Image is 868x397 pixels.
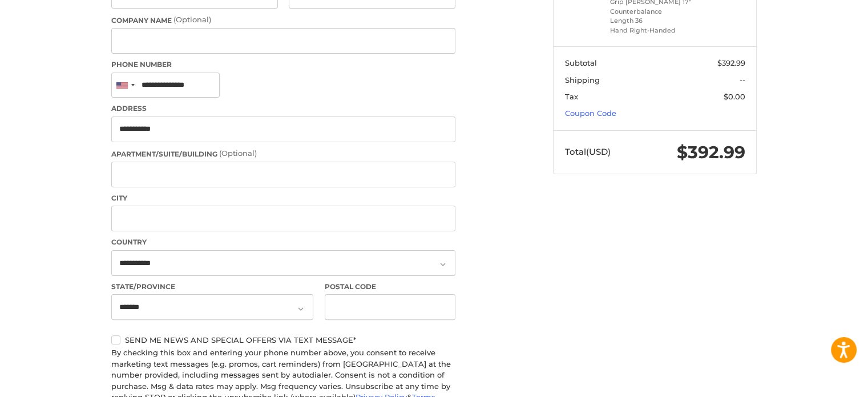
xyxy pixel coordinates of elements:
label: City [111,193,455,203]
span: $392.99 [677,142,745,163]
span: $392.99 [717,58,745,67]
label: Company Name [111,14,455,26]
label: Send me news and special offers via text message* [111,335,455,344]
span: Total (USD) [565,146,611,157]
span: $0.00 [724,92,745,101]
label: Apartment/Suite/Building [111,148,455,159]
span: Tax [565,92,578,101]
a: Coupon Code [565,109,616,118]
span: -- [740,75,745,85]
label: Phone Number [111,59,455,70]
label: Postal Code [325,282,456,292]
small: (Optional) [219,149,257,158]
li: Hand Right-Handed [610,26,697,35]
li: Length 36 [610,16,697,26]
label: Country [111,237,455,247]
label: State/Province [111,282,313,292]
label: Address [111,103,455,114]
span: Subtotal [565,58,597,67]
small: (Optional) [173,15,211,24]
div: United States: +1 [112,73,138,98]
span: Shipping [565,75,600,85]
